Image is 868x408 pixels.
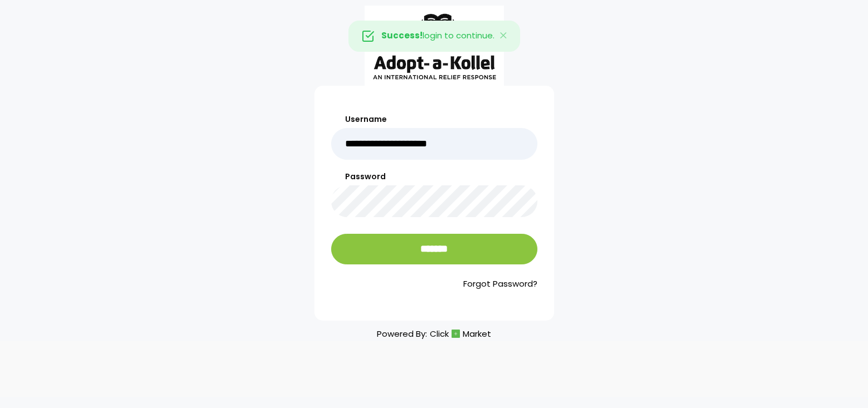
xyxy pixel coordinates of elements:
img: aak_logo_sm.jpeg [365,6,504,86]
button: Close [487,21,520,51]
label: Username [331,114,537,125]
a: ClickMarket [430,326,491,341]
img: cm_icon.png [452,330,460,338]
p: Powered By: [377,326,491,341]
a: Forgot Password? [331,278,537,291]
strong: Success! [381,30,423,41]
label: Password [331,171,537,183]
div: login to continue. [348,21,520,52]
